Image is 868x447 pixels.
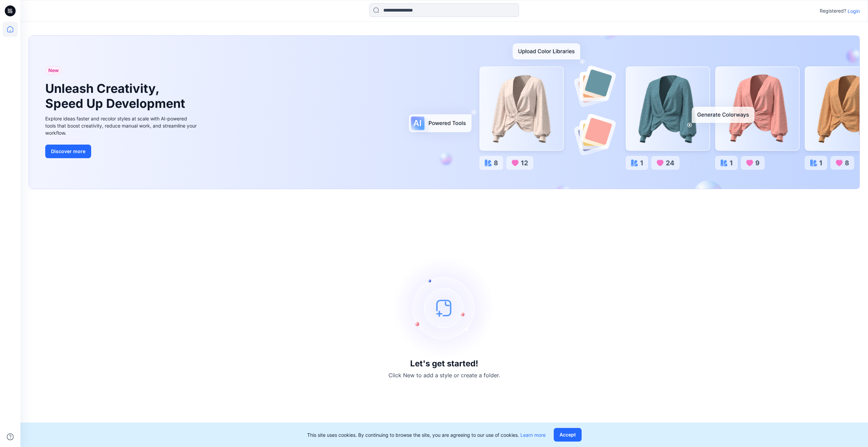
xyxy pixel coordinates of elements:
[307,431,546,438] p: This site uses cookies. By continuing to browse the site, you are agreeing to our use of cookies.
[45,115,198,136] div: Explore ideas faster and recolor styles at scale with AI-powered tools that boost creativity, red...
[410,359,478,368] h3: Let's get started!
[393,257,495,359] img: empty-state-image.svg
[848,7,860,15] p: Login
[45,81,188,111] h1: Unleash Creativity, Speed Up Development
[45,145,198,158] a: Discover more
[554,428,582,442] button: Accept
[388,371,500,379] p: Click New to add a style or create a folder.
[48,66,59,74] span: New
[820,7,846,15] p: Registered?
[520,432,546,438] a: Learn more
[45,145,91,158] button: Discover more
